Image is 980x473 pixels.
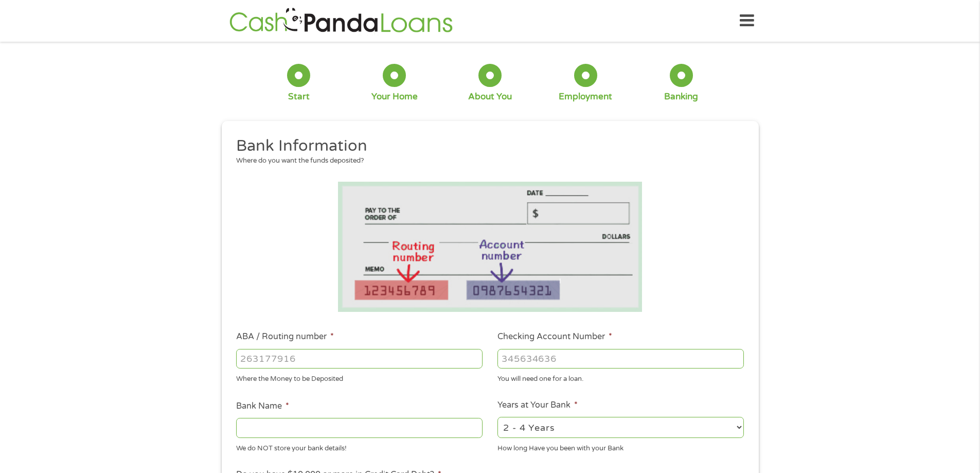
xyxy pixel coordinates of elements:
[288,91,310,102] div: Start
[497,371,744,384] div: You will need one for a loan.
[236,331,334,342] label: ABA / Routing number
[236,156,736,166] div: Where do you want the funds deposited?
[497,400,578,411] label: Years at Your Bank
[497,331,612,342] label: Checking Account Number
[468,91,512,102] div: About You
[338,182,643,312] img: Routing number location
[236,349,483,369] input: 263177916
[559,91,612,102] div: Employment
[236,371,483,384] div: Where the Money to be Deposited
[664,91,698,102] div: Banking
[236,440,483,453] div: We do NOT store your bank details!
[236,136,736,156] h2: Bank Information
[371,91,418,102] div: Your Home
[497,440,744,453] div: How long Have you been with your Bank
[226,6,456,36] img: GetLoanNow Logo
[236,401,289,412] label: Bank Name
[497,349,744,369] input: 345634636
